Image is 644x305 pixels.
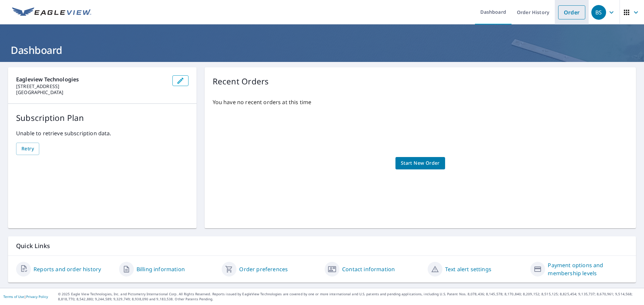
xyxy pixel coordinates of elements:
[3,295,48,299] p: |
[342,265,395,273] a: Contact information
[3,294,24,299] a: Terms of Use
[445,265,491,273] a: Text alert settings
[239,265,288,273] a: Order preferences
[16,242,628,250] p: Quick Links
[213,75,269,87] p: Recent Orders
[401,159,440,167] span: Start New Order
[12,7,91,17] img: EV Logo
[16,75,167,83] p: Eagleview Technologies
[558,5,585,19] a: Order
[8,43,636,57] h1: Dashboard
[34,265,101,273] a: Reports and order history
[395,157,445,169] a: Start New Order
[16,89,167,95] p: [GEOGRAPHIC_DATA]
[137,265,185,273] a: Billing information
[26,294,48,299] a: Privacy Policy
[16,129,189,137] p: Unable to retrieve subscription data.
[548,261,628,277] a: Payment options and membership levels
[16,112,189,124] p: Subscription Plan
[58,292,641,302] p: © 2025 Eagle View Technologies, Inc. and Pictometry International Corp. All Rights Reserved. Repo...
[213,98,628,106] p: You have no recent orders at this time
[16,83,167,89] p: [STREET_ADDRESS]
[21,145,34,153] span: Retry
[591,5,606,20] div: BS
[16,143,39,155] button: Retry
